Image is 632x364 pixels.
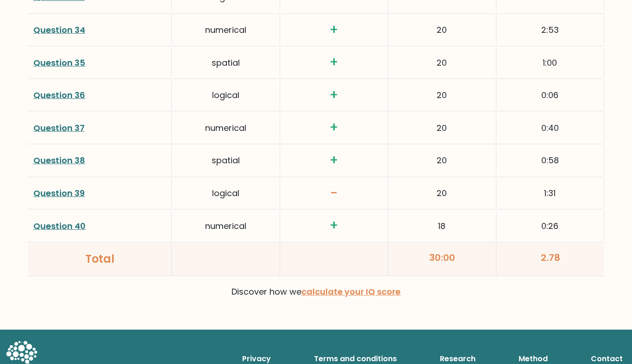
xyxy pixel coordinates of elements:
a: Question 40 [33,220,86,232]
div: 1:31 [496,179,604,208]
h3: + [286,153,382,168]
div: 20 [388,15,496,44]
h3: + [286,120,382,136]
div: 0:58 [496,146,604,175]
h3: - [286,185,382,201]
div: 20 [388,48,496,77]
a: Question 34 [33,24,85,36]
a: Question 39 [33,187,85,199]
div: 20 [388,179,496,208]
div: logical [172,179,280,208]
h3: + [286,87,382,103]
div: numerical [172,113,280,142]
div: 20 [388,80,496,110]
a: Question 37 [33,122,85,134]
div: 20 [388,146,496,175]
div: numerical [172,15,280,44]
div: 1:00 [496,48,604,77]
div: 30:00 [388,242,497,276]
div: spatial [172,48,280,77]
div: 2.78 [496,242,604,276]
a: calculate your IQ score [301,286,400,297]
div: 2:53 [496,15,604,44]
h3: + [286,55,382,70]
div: numerical [172,211,280,241]
div: 18 [388,211,496,241]
a: Question 35 [33,57,85,68]
a: Question 38 [33,154,85,166]
div: Total [33,251,166,267]
div: spatial [172,146,280,175]
div: 20 [388,113,496,142]
div: 0:40 [496,113,604,142]
a: Question 36 [33,89,85,101]
p: Discover how we [33,284,599,300]
div: logical [172,80,280,110]
h3: + [286,218,382,234]
h3: + [286,22,382,38]
div: 0:06 [496,80,604,110]
div: 0:26 [496,211,604,241]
